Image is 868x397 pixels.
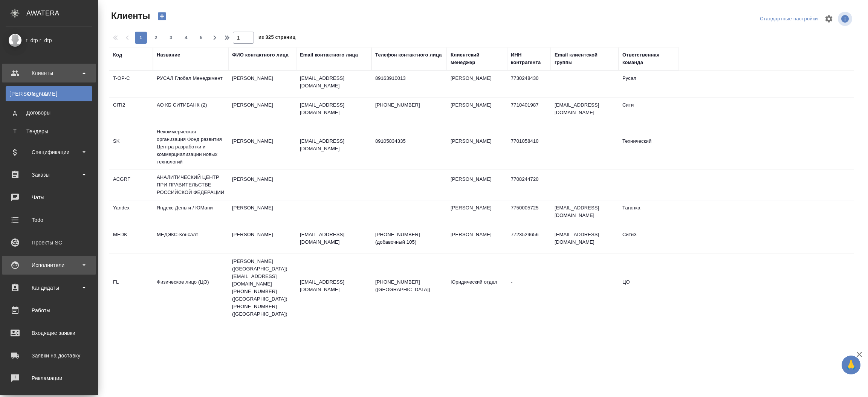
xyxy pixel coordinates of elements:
div: Ответственная команда [622,51,675,66]
td: 7723529656 [507,227,551,253]
div: Email контактного лица [300,51,358,59]
p: [EMAIL_ADDRESS][DOMAIN_NAME] [300,137,368,153]
div: Спецификации [6,147,92,158]
a: Работы [2,301,96,320]
td: [PERSON_NAME] [447,71,507,97]
div: Клиенты [6,67,92,79]
td: 7708244720 [507,172,551,198]
td: Таганка [619,200,679,227]
td: [PERSON_NAME] [447,98,507,124]
button: 5 [195,32,207,44]
td: [PERSON_NAME] [228,98,296,124]
a: Проекты SC [2,233,96,252]
td: ЦО [619,275,679,301]
span: 3 [165,34,177,41]
td: Яндекс Деньги / ЮМани [153,200,228,227]
span: 2 [150,34,162,41]
td: [PERSON_NAME] ([GEOGRAPHIC_DATA]) [EMAIL_ADDRESS][DOMAIN_NAME] [PHONE_NUMBER] ([GEOGRAPHIC_DATA])... [228,254,296,322]
td: T-OP-C [109,71,153,97]
td: Некоммерческая организация Фонд развития Центра разработки и коммерциализации новых технологий [153,124,228,169]
td: SK [109,134,153,160]
td: FL [109,275,153,301]
span: Посмотреть информацию [838,12,854,26]
div: Рекламации [6,373,92,384]
td: 7730248430 [507,71,551,97]
div: Телефон контактного лица [375,51,442,59]
a: ДДоговоры [6,105,92,120]
p: 89105834335 [375,137,443,145]
td: Юридический отдел [447,275,507,301]
p: [EMAIL_ADDRESS][DOMAIN_NAME] [300,101,368,116]
td: Физическое лицо (ЦО) [153,275,228,301]
div: Заявки на доставку [6,350,92,361]
div: AWATERA [26,6,98,21]
button: 2 [150,32,162,44]
td: АО КБ СИТИБАНК (2) [153,98,228,124]
a: Todo [2,211,96,229]
td: [PERSON_NAME] [447,134,507,160]
td: [EMAIL_ADDRESS][DOMAIN_NAME] [551,98,619,124]
td: [EMAIL_ADDRESS][DOMAIN_NAME] [551,200,619,227]
td: [PERSON_NAME] [447,172,507,198]
button: Создать [153,10,171,23]
div: r_dtp r_dtp [6,36,92,44]
div: Название [157,51,180,59]
a: Рекламации [2,369,96,388]
span: из 325 страниц [258,33,295,44]
td: Технический [619,134,679,160]
td: [PERSON_NAME] [228,227,296,253]
div: Todo [6,214,92,226]
td: [PERSON_NAME] [228,200,296,227]
div: Работы [6,305,92,316]
a: Чаты [2,188,96,207]
td: [PERSON_NAME] [228,71,296,97]
p: [PHONE_NUMBER] [375,101,443,109]
div: Тендеры [9,128,89,135]
td: ACGRF [109,172,153,198]
span: 🙏 [845,357,857,373]
td: 7710401987 [507,98,551,124]
div: Клиенты [9,90,89,98]
div: ФИО контактного лица [232,51,289,59]
td: [PERSON_NAME] [447,227,507,253]
td: MEDK [109,227,153,253]
p: 89163910013 [375,75,443,82]
td: РУСАЛ Глобал Менеджмент [153,71,228,97]
a: ТТендеры [6,124,92,139]
p: [EMAIL_ADDRESS][DOMAIN_NAME] [300,278,368,293]
td: Русал [619,71,679,97]
td: [PERSON_NAME] [228,134,296,160]
span: Настроить таблицу [820,10,838,28]
td: [PERSON_NAME] [228,172,296,198]
button: 4 [180,32,192,44]
td: Yandex [109,200,153,227]
div: Заказы [6,169,92,180]
td: АНАЛИТИЧЕСКИЙ ЦЕНТР ПРИ ПРАВИТЕЛЬСТВЕ РОССИЙСКОЙ ФЕДЕРАЦИИ [153,170,228,200]
a: [PERSON_NAME]Клиенты [6,86,92,101]
td: МЕДЭКС-Консалт [153,227,228,253]
a: Заявки на доставку [2,346,96,365]
p: [PHONE_NUMBER] (добавочный 105) [375,231,443,246]
span: Клиенты [109,10,150,22]
div: Исполнители [6,260,92,271]
td: Сити3 [619,227,679,253]
div: Код [113,51,122,59]
td: 7750005725 [507,200,551,227]
td: CITI2 [109,98,153,124]
a: Входящие заявки [2,324,96,342]
div: Кандидаты [6,282,92,293]
p: [EMAIL_ADDRESS][DOMAIN_NAME] [300,75,368,90]
td: - [507,275,551,301]
button: 🙏 [842,356,860,374]
td: [EMAIL_ADDRESS][DOMAIN_NAME] [551,227,619,253]
td: Сити [619,98,679,124]
div: Клиентский менеджер [451,51,503,66]
td: [PERSON_NAME] [447,200,507,227]
span: 5 [195,34,207,41]
div: Чаты [6,192,92,203]
p: [PHONE_NUMBER] ([GEOGRAPHIC_DATA]) [375,278,443,293]
p: [EMAIL_ADDRESS][DOMAIN_NAME] [300,231,368,246]
div: Входящие заявки [6,327,92,339]
div: Email клиентской группы [555,51,615,66]
td: 7701058410 [507,134,551,160]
